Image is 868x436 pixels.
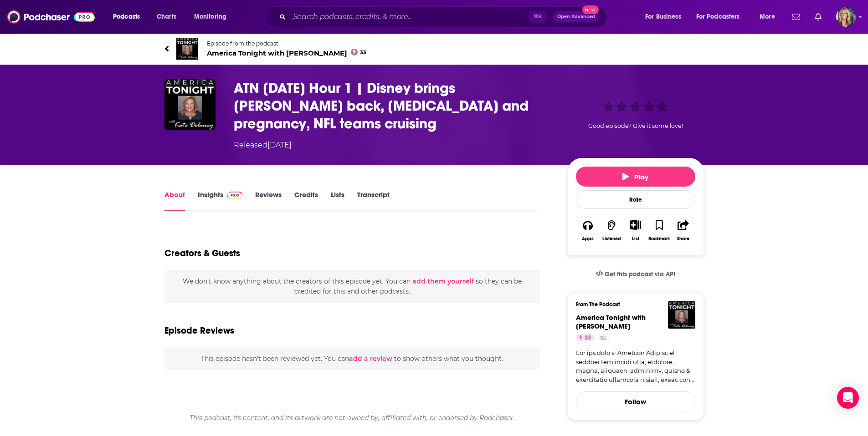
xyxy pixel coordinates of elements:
[588,263,683,285] a: Get this podcast via API
[788,9,804,25] a: Show notifications dropdown
[557,15,595,19] span: Open Advanced
[107,10,152,24] button: open menu
[696,10,740,23] span: For Podcasters
[837,387,859,409] div: Open Intercom Messenger
[113,10,140,23] span: Podcasts
[647,214,671,247] button: Bookmark
[294,190,318,211] a: Credits
[576,391,695,411] button: Follow
[811,9,825,25] a: Show notifications dropdown
[576,214,600,247] button: Apps
[227,192,243,199] img: Podchaser Pro
[836,7,856,27] button: Show profile menu
[576,313,646,330] span: America Tonight with [PERSON_NAME]
[198,190,243,211] a: InsightsPodchaser Pro
[576,301,688,308] h3: From The Podcast
[164,325,234,336] h3: Episode Reviews
[576,313,646,330] a: America Tonight with Kate Delaney
[360,51,366,55] span: 33
[576,167,695,187] button: Play
[349,354,392,364] button: add a review
[753,10,786,24] button: open menu
[671,214,695,247] button: Share
[576,349,695,384] a: Lor ips dolo si Ametcon Adipisc el seddoei tem incidi utla, etdolore, magna, aliquaen, adminimv, ...
[255,190,282,211] a: Reviews
[760,10,775,23] span: More
[668,301,695,329] img: America Tonight with Kate Delaney
[639,10,693,24] button: open menu
[357,190,390,211] a: Transcript
[157,10,176,23] span: Charts
[164,248,240,259] h2: Creators & Guests
[585,334,591,343] span: 33
[588,122,683,129] span: Good episode? Give it some love!
[576,334,595,341] a: 33
[176,38,198,60] img: America Tonight with Kate Delaney
[529,11,546,23] span: ⌘ K
[626,220,645,230] button: Show More Button
[648,236,670,242] div: Bookmark
[582,5,599,14] span: New
[622,172,648,181] span: Play
[164,190,185,211] a: About
[412,278,474,285] button: add them yourself
[164,38,434,60] a: America Tonight with Kate DelaneyEpisode from the podcastAmerica Tonight with [PERSON_NAME]33
[289,10,529,24] input: Search podcasts, credits, & more...
[582,236,594,242] div: Apps
[836,7,856,27] span: Logged in as lisa.beech
[183,277,522,295] span: We don't know anything about the creators of this episode yet . You can so they can be credited f...
[201,355,503,363] span: This episode hasn't been reviewed yet. You can to show others what you thought.
[331,190,344,211] a: Lists
[234,140,292,151] div: Released [DATE]
[645,10,681,23] span: For Business
[164,79,216,130] img: ATN 09-23-25 Hour 1 | Disney brings Kimmel back, Tylenol and pregnancy, NFL teams cruising
[273,6,616,27] div: Search podcasts, credits, & more...
[576,190,695,209] div: Rate
[207,49,367,57] span: America Tonight with [PERSON_NAME]
[836,7,856,27] img: User Profile
[690,10,753,24] button: open menu
[623,214,647,247] div: Show More ButtonList
[600,214,623,247] button: Listened
[151,10,182,24] a: Charts
[605,270,675,278] span: Get this podcast via API
[164,406,540,429] div: This podcast, its content, and its artwork are not owned by, affiliated with, or endorsed by Podc...
[234,79,553,132] h1: ATN 09-23-25 Hour 1 | Disney brings Kimmel back, Tylenol and pregnancy, NFL teams cruising
[194,10,226,23] span: Monitoring
[207,40,367,47] span: Episode from the podcast
[632,236,639,242] div: List
[553,11,599,22] button: Open AdvancedNew
[677,236,689,242] div: Share
[188,10,238,24] button: open menu
[602,236,621,242] div: Listened
[7,8,95,25] img: Podchaser - Follow, Share and Rate Podcasts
